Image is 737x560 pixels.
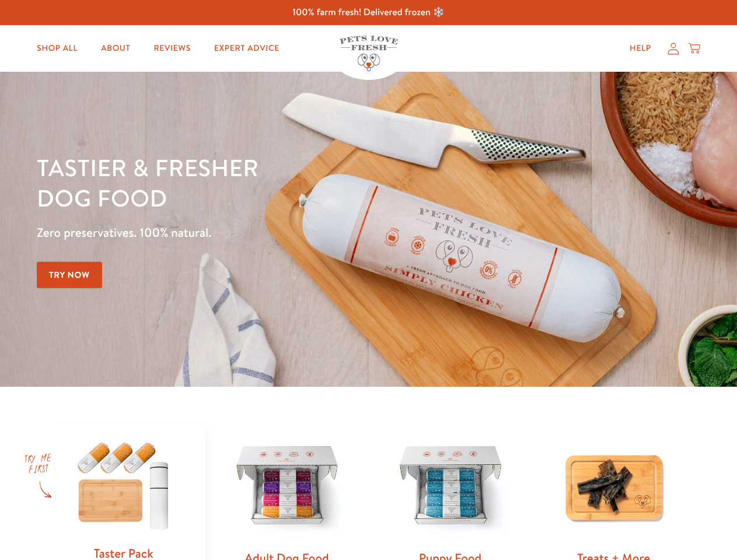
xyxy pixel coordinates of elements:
a: Help [620,37,661,60]
a: Shop All [27,37,87,60]
a: Reviews [144,37,200,60]
a: Expert Advice [205,37,289,60]
a: About [92,37,139,60]
img: Pets Love Fresh [340,36,398,71]
h1: Tastier & fresher dog food [37,152,479,213]
a: Try Now [37,262,102,288]
p: Zero preservatives. 100% natural. [37,222,479,243]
